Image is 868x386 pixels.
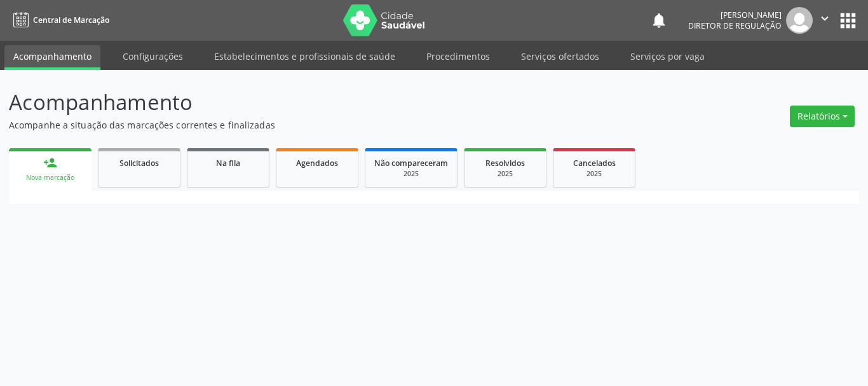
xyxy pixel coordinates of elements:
span: Central de Marcação [33,15,109,25]
button: notifications [650,11,668,29]
div: Nova marcação [18,173,83,183]
div: 2025 [473,169,537,179]
span: Resolvidos [485,158,525,169]
a: Estabelecimentos e profissionais de saúde [205,45,404,67]
div: 2025 [562,169,626,179]
span: Diretor de regulação [688,20,782,31]
p: Acompanhe a situação das marcações correntes e finalizadas [9,118,604,132]
a: Procedimentos [417,45,499,67]
i:  [818,11,832,25]
button: Relatórios [790,106,855,127]
span: Agendados [296,158,338,169]
a: Serviços por vaga [621,45,714,67]
span: Não compareceram [374,158,448,169]
img: img [786,7,813,34]
button:  [813,7,837,34]
button: apps [837,10,859,32]
a: Serviços ofertados [512,45,608,67]
a: Central de Marcação [9,10,109,31]
div: [PERSON_NAME] [688,10,782,20]
div: person_add [43,156,57,170]
div: 2025 [374,169,448,179]
span: Solicitados [119,158,159,169]
span: Na fila [216,158,240,169]
p: Acompanhamento [9,86,604,118]
a: Configurações [114,45,192,67]
a: Acompanhamento [4,45,100,70]
span: Cancelados [573,158,616,169]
